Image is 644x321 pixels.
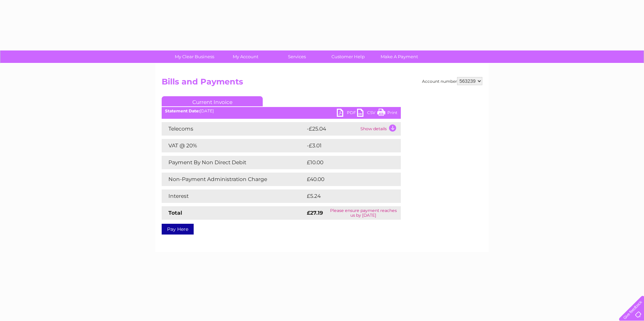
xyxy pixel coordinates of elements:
[422,77,482,85] div: Account number
[305,189,385,203] td: £5.24
[269,50,325,63] a: Services
[168,210,182,216] strong: Total
[162,173,305,186] td: Non-Payment Administration Charge
[326,206,401,220] td: Please ensure payment reaches us by [DATE]
[305,139,386,152] td: -£3.01
[305,156,387,169] td: £10.00
[359,122,401,136] td: Show details
[165,108,200,113] b: Statement Date:
[377,109,397,118] a: Print
[162,77,482,90] h2: Bills and Payments
[162,122,305,136] td: Telecoms
[305,122,359,136] td: -£25.04
[167,50,222,63] a: My Clear Business
[162,109,401,113] div: [DATE]
[162,96,263,106] a: Current Invoice
[218,50,273,63] a: My Account
[162,139,305,152] td: VAT @ 20%
[162,189,305,203] td: Interest
[320,50,376,63] a: Customer Help
[372,50,427,63] a: Make A Payment
[305,173,388,186] td: £40.00
[337,109,357,118] a: PDF
[162,156,305,169] td: Payment By Non Direct Debit
[307,210,323,216] strong: £27.19
[162,224,194,235] a: Pay Here
[357,109,377,118] a: CSV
